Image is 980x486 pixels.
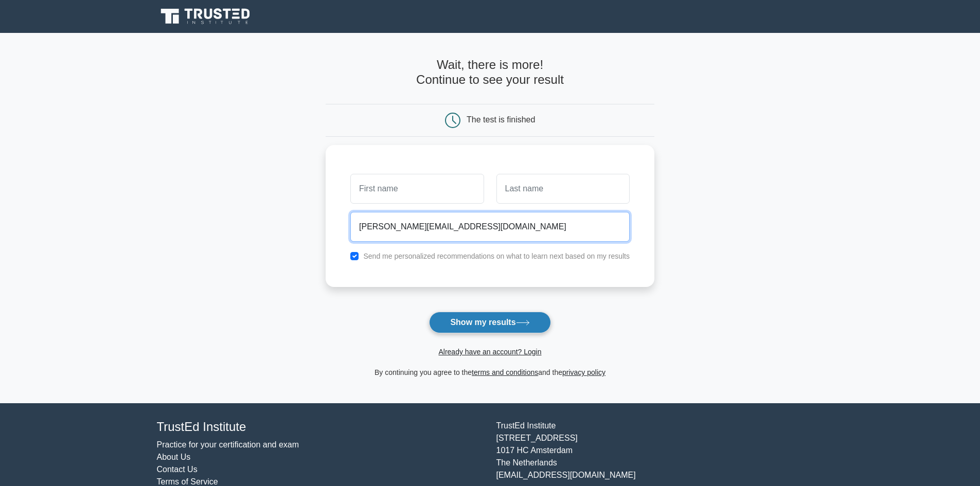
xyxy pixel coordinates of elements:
[467,115,535,124] div: The test is finished
[157,440,299,449] a: Practice for your certification and exam
[350,174,484,204] input: First name
[363,252,630,260] label: Send me personalized recommendations on what to learn next based on my results
[319,366,661,379] div: By continuing you agree to the and the
[429,312,550,333] button: Show my results
[157,465,198,474] a: Contact Us
[350,212,630,242] input: Email
[157,453,191,461] a: About Us
[496,174,630,204] input: Last name
[438,348,541,356] a: Already have an account? Login
[562,368,605,376] a: privacy policy
[472,368,538,376] a: terms and conditions
[326,58,654,87] h4: Wait, there is more! Continue to see your result
[157,477,218,486] a: Terms of Service
[157,420,484,435] h4: TrustEd Institute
